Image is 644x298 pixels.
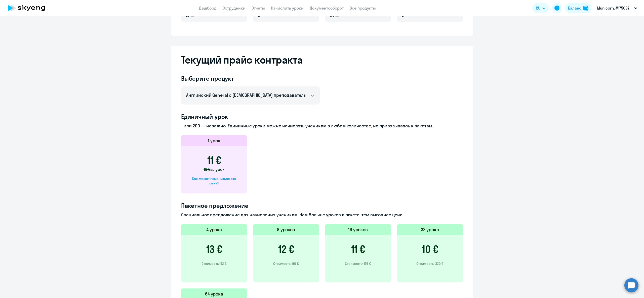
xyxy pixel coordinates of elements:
p: Специальное предложение для начисления ученикам. Чем больше уроков в пакете, тем выгоднее цена. [181,212,463,218]
a: Все продукты [350,6,376,11]
h5: 16 уроков [348,226,368,233]
p: Стоимость: 176 € [345,261,371,266]
h3: 11 € [351,243,365,255]
p: Municorn, #175097 [597,5,629,11]
a: Начислить уроки [271,6,304,11]
span: за урок [210,167,225,172]
h5: 1 урок [208,137,220,144]
h4: Единичный урок [181,113,463,121]
button: Балансbalance [565,3,591,13]
a: Сотрудники [223,6,246,11]
a: Дашборд [199,6,217,11]
h3: 13 € [206,243,222,255]
h5: 4 урока [206,226,222,233]
span: 13 € [204,167,210,172]
button: Municorn, #175097 [594,2,640,14]
a: Документооборот [310,6,344,11]
h3: 11 € [207,154,221,166]
h4: Пакетное предложение [181,202,463,210]
span: RU [536,5,540,11]
h5: 64 урока [205,291,223,297]
div: Как может измениться эта цена? [189,176,239,185]
a: Отчеты [252,6,265,11]
h2: Текущий прайс контракта [181,54,463,66]
p: 1 или 200 — неважно. Единичные уроки можно начислять ученикам в любом количестве, не привязываясь... [181,123,463,129]
h4: Выберите продукт [181,74,320,82]
p: Стоимость: 320 € [416,261,444,266]
button: RU [532,3,549,13]
p: Стоимость: 96 € [273,261,299,266]
h5: 8 уроков [277,226,295,233]
h5: 32 урока [421,226,439,233]
div: Баланс [568,5,581,11]
h3: 10 € [422,243,438,255]
img: balance [583,6,588,11]
p: Стоимость: 52 € [202,261,227,266]
h3: 12 € [278,243,294,255]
